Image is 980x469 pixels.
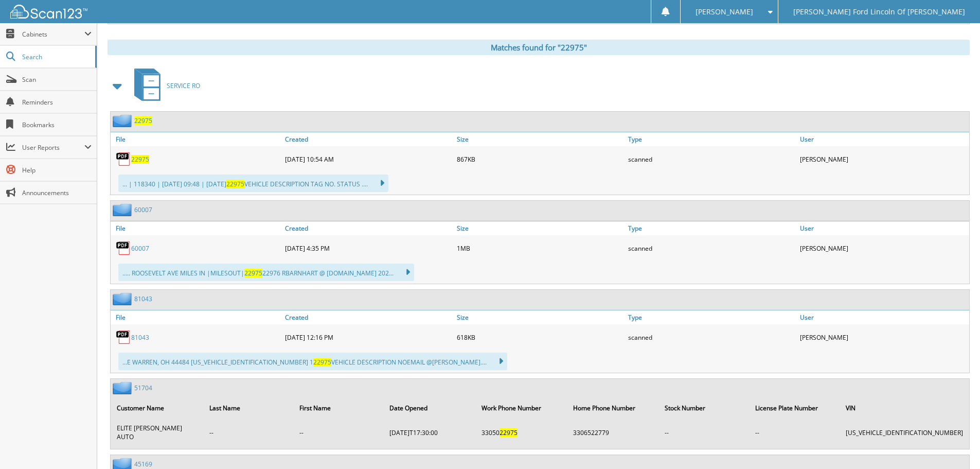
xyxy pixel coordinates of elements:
a: 60007 [134,205,152,214]
th: Stock Number [660,397,749,419]
th: Customer Name [112,397,203,419]
th: VIN [841,397,968,419]
a: 60007 [131,244,149,253]
td: -- [660,420,749,445]
span: Scan [22,75,92,84]
div: ..... ROOSEVELT AVE MILES IN |MILESOUT| 22976 RBARNHART @ [DOMAIN_NAME] 202... [118,264,414,281]
th: License Plate Number [750,397,840,419]
td: [DATE]T17:30:00 [384,420,476,445]
td: [US_VEHICLE_IDENTIFICATION_NUMBER] [841,420,968,445]
span: [PERSON_NAME] [696,9,753,15]
th: Work Phone Number [476,397,567,419]
a: 22975 [134,116,152,125]
span: Search [22,53,90,61]
a: Size [454,310,626,324]
div: scanned [626,327,797,348]
img: scan123-logo-white.svg [10,5,87,19]
td: 33050 [476,420,567,445]
a: Created [282,310,454,324]
a: 81043 [131,333,149,342]
span: Cabinets [22,30,84,39]
div: [DATE] 10:54 AM [282,149,454,169]
a: Size [454,132,626,146]
span: Reminders [22,98,92,107]
img: folder2.png [113,381,134,394]
a: Type [626,132,797,146]
td: 3306522779 [568,420,658,445]
div: [DATE] 4:35 PM [282,238,454,258]
img: folder2.png [113,203,134,216]
span: 22975 [226,180,244,188]
a: Size [454,221,626,235]
a: 22975 [131,155,149,164]
th: First Name [294,397,383,419]
span: [PERSON_NAME] Ford Lincoln Of [PERSON_NAME] [793,9,965,15]
span: Announcements [22,188,92,197]
div: 618KB [454,327,626,348]
a: Type [626,221,797,235]
div: 1MB [454,238,626,258]
div: [PERSON_NAME] [797,327,969,348]
a: File [111,221,282,235]
div: [DATE] 12:16 PM [282,327,454,348]
span: SERVICE RO [167,81,200,90]
img: PDF.png [116,240,131,256]
a: 51704 [134,384,152,392]
a: User [797,310,969,324]
th: Date Opened [384,397,476,419]
img: PDF.png [116,329,131,345]
div: 867KB [454,149,626,169]
div: [PERSON_NAME] [797,238,969,258]
a: 45169 [134,460,152,468]
a: File [111,132,282,146]
div: Matches found for "22975" [108,40,970,55]
span: 22975 [500,428,518,437]
div: scanned [626,149,797,169]
div: [PERSON_NAME] [797,149,969,169]
th: Last Name [204,397,293,419]
div: ...E WARREN, OH 44484 [US_VEHICLE_IDENTIFICATION_NUMBER] 1 VEHICLE DESCRIPTION NOEMAIL @[PERSON_N... [118,353,507,370]
span: 22975 [244,269,262,277]
span: Bookmarks [22,120,92,129]
a: Created [282,221,454,235]
td: -- [204,420,293,445]
th: Home Phone Number [568,397,658,419]
img: folder2.png [113,292,134,305]
a: File [111,310,282,324]
a: User [797,132,969,146]
div: ... | 118340 | [DATE] 09:48 | [DATE] VEHICLE DESCRIPTION TAG NO. STATUS .... [118,175,388,192]
iframe: Chat Widget [929,420,980,469]
span: 22975 [313,358,331,367]
td: ELITE [PERSON_NAME] AUTO [112,420,203,445]
td: -- [750,420,840,445]
span: User Reports [22,143,84,152]
div: scanned [626,238,797,258]
a: Type [626,310,797,324]
img: folder2.png [113,114,134,127]
td: -- [294,420,383,445]
a: SERVICE RO [128,65,200,106]
a: User [797,221,969,235]
a: 81043 [134,294,152,303]
span: Help [22,166,92,175]
img: PDF.png [116,151,131,167]
a: Created [282,132,454,146]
